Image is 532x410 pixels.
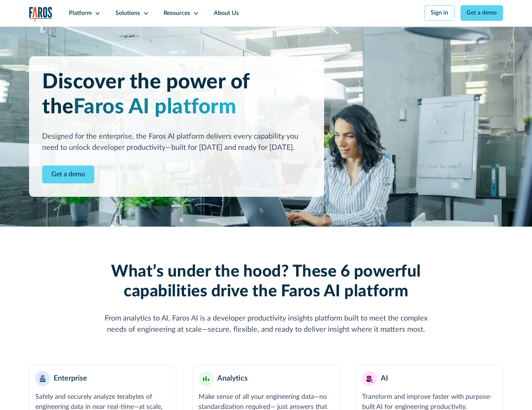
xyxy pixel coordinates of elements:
[164,9,190,18] div: Resources
[217,373,248,384] div: Analytics
[364,373,375,384] img: AI robot or assistant icon
[42,70,311,120] h1: Discover the power of the
[96,262,437,301] h2: What’s under the hood? These 6 powerful capabilities drive the Faros AI platform
[29,7,53,22] a: home
[381,373,388,384] div: AI
[424,5,455,21] a: Sign in
[42,131,311,154] div: Designed for the enterprise, the Faros AI platform delivers every capability you need to unlock d...
[73,97,237,117] span: Faros AI platform
[29,7,53,22] img: Logo of the analytics and reporting company Faros.
[54,373,87,384] div: Enterprise
[115,9,140,18] div: Solutions
[42,165,94,184] a: Contact Modal
[69,9,92,18] div: Platform
[203,376,209,381] img: Minimalist bar chart analytics icon
[40,375,46,382] img: Enterprise building blocks or structure icon
[96,313,437,335] div: From analytics to AI, Faros AI is a developer productivity insights platform built to meet the co...
[460,5,503,21] a: Get a demo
